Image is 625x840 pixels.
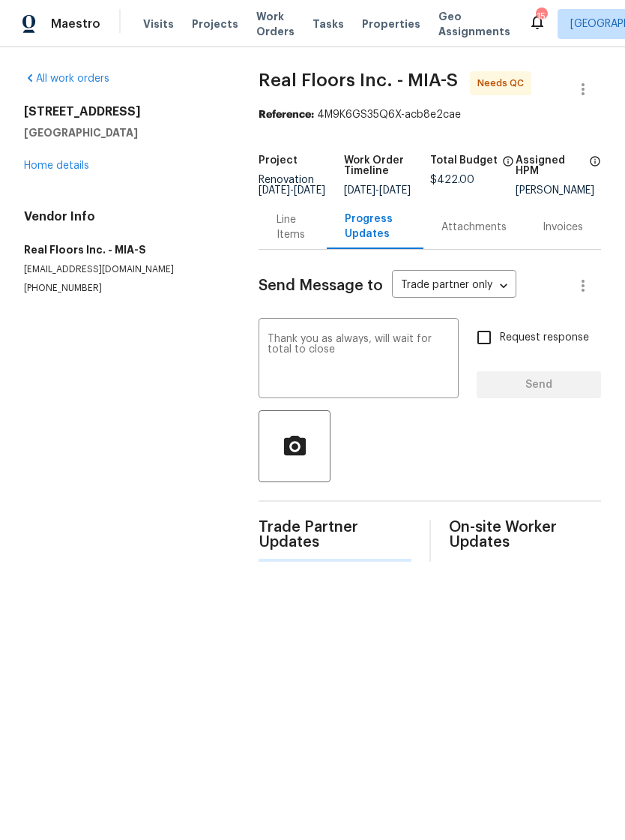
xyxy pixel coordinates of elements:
[259,109,314,120] b: Reference:
[259,71,458,89] span: Real Floors Inc. - MIA-S
[543,220,583,235] div: Invoices
[438,9,510,39] span: Geo Assignments
[143,16,174,31] span: Visits
[477,76,530,91] span: Needs QC
[430,155,498,166] h5: Total Budget
[259,520,411,550] span: Trade Partner Updates
[516,185,601,196] div: [PERSON_NAME]
[24,263,223,276] p: [EMAIL_ADDRESS][DOMAIN_NAME]
[345,211,405,241] div: Progress Updates
[24,73,109,84] a: All work orders
[259,278,383,293] span: Send Message to
[259,185,290,196] span: [DATE]
[294,185,325,196] span: [DATE]
[449,520,601,550] span: On-site Worker Updates
[259,155,298,166] h5: Project
[344,185,375,196] span: [DATE]
[536,9,546,24] div: 15
[277,212,309,242] div: Line Items
[24,282,223,295] p: [PHONE_NUMBER]
[312,19,344,29] span: Tasks
[362,16,420,31] span: Properties
[344,155,429,176] h5: Work Order Timeline
[379,185,411,196] span: [DATE]
[256,9,295,39] span: Work Orders
[268,334,450,386] textarea: Thank you as always, will wait for total to close
[502,155,514,175] span: The total cost of line items that have been proposed by Opendoor. This sum includes line items th...
[392,274,516,298] div: Trade partner only
[24,104,223,119] h2: [STREET_ADDRESS]
[24,209,223,224] h4: Vendor Info
[24,125,223,140] h5: [GEOGRAPHIC_DATA]
[516,155,585,176] h5: Assigned HPM
[441,220,507,235] div: Attachments
[259,185,325,196] span: -
[259,175,325,196] span: Renovation
[51,16,100,31] span: Maestro
[430,175,474,185] span: $422.00
[24,242,223,257] h5: Real Floors Inc. - MIA-S
[589,155,601,185] span: The hpm assigned to this work order.
[259,107,601,122] div: 4M9K6GS35Q6X-acb8e2cae
[192,16,238,31] span: Projects
[344,185,411,196] span: -
[500,330,589,346] span: Request response
[24,160,89,171] a: Home details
